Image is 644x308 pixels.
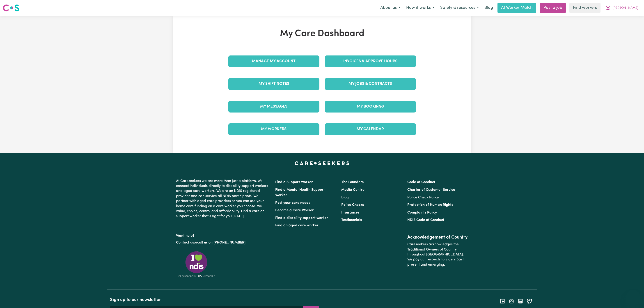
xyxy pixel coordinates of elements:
[341,180,364,184] a: The Founders
[228,78,319,90] a: My Shift Notes
[341,218,362,222] a: Testimonials
[110,297,319,303] h2: Sign up to our newsletter
[325,78,416,90] a: My Jobs & Contracts
[226,28,419,39] h1: My Care Dashboard
[275,224,319,227] a: Find an aged care worker
[325,55,416,67] a: Invoices & Approve Hours
[407,188,455,192] a: Charter of Customer Service
[403,3,437,13] button: How it works
[275,188,325,197] a: Find a Mental Health Support Worker
[275,216,328,220] a: Find a disability support worker
[497,3,536,13] a: AI Worker Match
[325,101,416,113] a: My Bookings
[407,180,435,184] a: Code of Conduct
[176,232,270,238] p: Want help?
[509,299,514,303] a: Follow Careseekers on Instagram
[540,3,566,13] a: Post a job
[407,211,437,214] a: Complaints Policy
[612,6,638,11] span: [PERSON_NAME]
[275,209,314,212] a: Become a Care Worker
[176,238,270,247] p: or
[569,3,600,13] a: Find workers
[341,211,359,214] a: Insurances
[341,188,364,192] a: Media Centre
[3,4,19,12] img: Careseekers logo
[377,3,403,13] button: About us
[275,201,310,205] a: Post your care needs
[602,3,641,13] button: My Account
[176,251,217,279] img: Registered NDIS provider
[3,3,19,13] a: Careseekers logo
[275,180,313,184] a: Find a Support Worker
[407,218,444,222] a: NDIS Code of Conduct
[228,55,319,67] a: Manage My Account
[341,203,364,207] a: Police Checks
[407,203,453,207] a: Protection of Human Rights
[176,241,194,244] a: Contact us
[407,240,468,269] p: Careseekers acknowledges the Traditional Owners of Country throughout [GEOGRAPHIC_DATA]. We pay o...
[197,241,245,244] a: call us on [PHONE_NUMBER]
[228,123,319,135] a: My Workers
[500,299,505,303] a: Follow Careseekers on Facebook
[295,161,349,165] a: Careseekers home page
[407,235,468,240] h2: Acknowledgement of Country
[341,196,349,199] a: Blog
[407,196,439,199] a: Police Check Policy
[527,299,532,303] a: Follow Careseekers on Twitter
[325,123,416,135] a: My Calendar
[437,3,482,13] button: Safety & resources
[518,299,523,303] a: Follow Careseekers on LinkedIn
[482,3,496,13] a: Blog
[228,101,319,113] a: My Messages
[176,177,270,221] p: At Careseekers we are more than just a platform. We connect individuals directly to disability su...
[626,290,640,304] iframe: Button to launch messaging window, conversation in progress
